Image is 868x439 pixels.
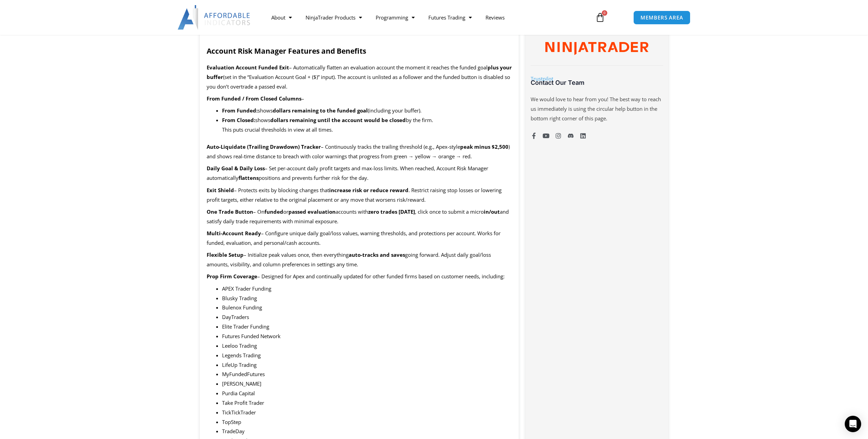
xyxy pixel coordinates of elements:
[422,10,479,25] a: Futures Trading
[222,323,269,330] span: Elite Trader Funding
[207,143,321,150] b: Auto-Liquidate (Trailing Drawdown) Tracker
[222,117,255,123] b: From Closed:
[264,208,283,215] b: funded
[273,107,368,114] b: dollars remaining to the funded goal
[207,46,512,56] h2: Account Risk Manager Features and Benefits
[283,208,288,215] span: or
[222,304,262,311] span: Bulenox Funding
[259,174,368,181] span: positions and prevents further risk for the day.
[264,10,587,25] nav: Menu
[545,42,648,55] img: NinjaTrader Wordmark color RGB | Affordable Indicators – NinjaTrader
[244,251,349,258] span: – Initialize peak values once, then everything
[253,208,264,215] span: – On
[222,352,261,359] span: Legends Trading
[207,187,234,194] b: Exit Shield
[299,10,369,25] a: NinjaTrader Products
[321,143,460,150] span: – Continuously tracks the trailing threshold (e.g., Apex-style
[207,95,301,102] b: From Funded / From Closed Columns
[845,416,861,432] div: Open Intercom Messenger
[207,165,265,172] b: Daily Goal & Daily Loss
[531,79,663,87] h3: Contact Our Team
[238,174,259,181] b: flattens
[336,208,368,215] span: accounts with
[222,107,258,114] b: From Funded:
[479,10,511,25] a: Reviews
[257,273,505,280] span: – Designed for Apex and continually updated for other funded firms based on customer needs, inclu...
[531,95,663,123] p: We would love to hear from you! The best way to reach us immediately is using the circular help b...
[207,230,501,246] span: – Configure unique daily goal/loss values, warning thresholds, and protections per account. Works...
[222,314,249,320] span: DayTraders
[207,273,257,280] b: Prop Firm Coverage
[329,187,409,194] b: increase risk or reduce reward
[207,64,512,80] b: plus your buffer
[484,208,500,215] b: in/out
[222,409,256,416] span: TickTickTrader
[349,251,405,258] b: auto-tracks and saves
[222,333,281,340] span: Futures Funded Network
[368,107,422,114] span: (including your buffer).
[207,208,509,225] span: and satisfy daily trade requirements with minimal exposure.
[207,187,502,203] span: . Restrict raising stop losses or lowering profit targets, either relative to the original placem...
[415,208,484,215] span: , click once to submit a micro
[207,74,510,90] span: (set in the “Evaluation Account Goal + ($)” input). The account is unlisted as a follower and the...
[222,428,245,435] span: TradeDay
[222,295,257,302] span: Blusky Trading
[222,390,255,397] span: Purdia Capital
[222,285,271,292] span: APEX Trader Funding
[234,187,329,194] span: – Protects exits by blocking changes that
[460,143,508,150] b: peak minus $2,500
[207,64,289,71] b: Evaluation Account Funded Exit
[369,10,422,25] a: Programming
[633,11,690,25] a: MEMBERS AREA
[602,10,607,16] span: 0
[264,10,299,25] a: About
[406,117,433,123] span: by the firm.
[640,15,683,20] span: MEMBERS AREA
[222,418,241,425] span: TopStep
[368,208,415,215] b: zero trades [DATE]
[222,380,261,387] span: [PERSON_NAME]
[178,5,251,30] img: LogoAI | Affordable Indicators – NinjaTrader
[289,64,488,71] span: – Automatically flatten an evaluation account the moment it reaches the funded goal
[222,361,257,368] span: LifeUp Trading
[255,117,270,123] span: shows
[531,75,553,82] a: Trustpilot
[258,107,273,114] span: shows
[222,399,264,406] span: Take Profit Trader
[207,251,244,258] b: Flexible Setup
[270,117,406,123] b: dollars remaining until the account would be closed
[222,342,257,349] span: Leeloo Trading
[207,208,253,215] b: One Trade Button
[585,8,615,27] a: 0
[222,371,265,377] span: MyFundedFutures
[301,95,304,102] span: –
[207,165,488,181] span: – Set per-account daily profit targets and max-loss limits. When reached, Account Risk Manager au...
[288,208,336,215] b: passed evaluation
[207,230,261,237] b: Multi-Account Ready
[222,126,333,133] span: This puts crucial thresholds in view at all times.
